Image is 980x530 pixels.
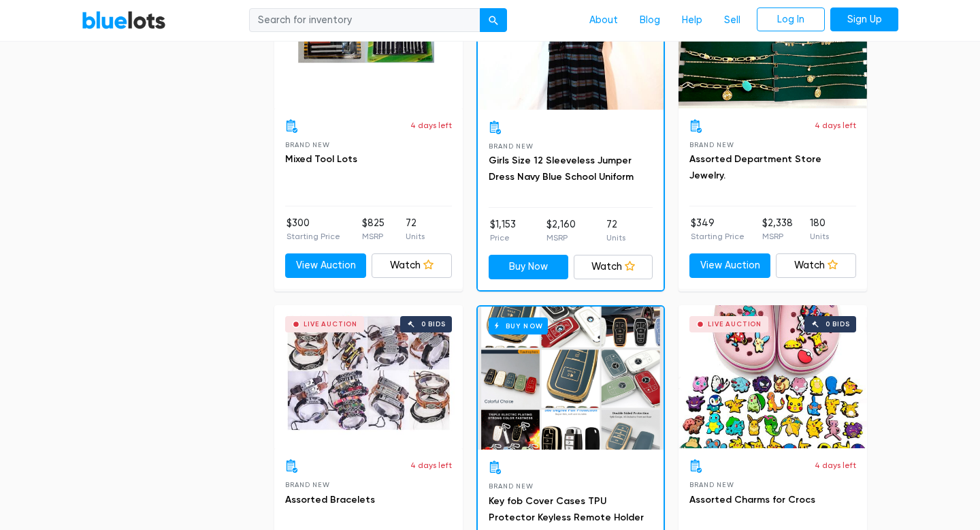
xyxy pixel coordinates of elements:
p: 4 days left [815,459,856,471]
a: About [578,7,629,33]
li: 72 [606,217,625,245]
p: MSRP [546,232,576,244]
li: $349 [691,216,745,243]
span: Brand New [689,481,734,488]
a: Mixed Tool Lots [285,153,357,165]
p: 4 days left [410,459,452,471]
input: Search for inventory [249,8,480,33]
a: Log In [757,7,825,32]
a: Blog [629,7,671,33]
span: Brand New [285,141,329,149]
a: View Auction [285,253,366,278]
p: Price [490,232,516,244]
a: Sell [713,7,751,33]
p: 4 days left [410,119,452,131]
div: Live Auction [708,321,762,328]
a: View Auction [689,253,770,278]
p: MSRP [362,230,385,243]
a: Help [671,7,713,33]
p: Units [810,230,829,243]
a: Live Auction 0 bids [274,305,463,448]
a: BlueLots [82,10,166,30]
span: Brand New [489,142,533,150]
li: $1,153 [490,217,516,245]
div: Live Auction [304,321,357,328]
div: 0 bids [826,321,850,328]
span: Brand New [689,141,734,149]
a: Buy Now [478,307,664,450]
span: Brand New [489,482,533,490]
h6: Buy Now [489,317,548,334]
a: Assorted Bracelets [285,494,375,505]
a: Girls Size 12 Sleeveless Jumper Dress Navy Blue School Uniform [489,155,634,183]
a: Watch [574,255,653,279]
li: $825 [362,216,385,243]
a: Sign Up [830,7,898,32]
a: Assorted Department Store Jewelry. [689,153,821,181]
li: $300 [287,216,340,243]
a: Key fob Cover Cases TPU Protector Keyless Remote Holder [489,495,644,523]
span: Brand New [285,481,329,488]
li: $2,338 [762,216,793,243]
li: $2,160 [546,217,576,245]
a: Watch [776,253,857,278]
li: 72 [406,216,425,243]
a: Watch [372,253,453,278]
p: Starting Price [287,230,340,243]
p: Units [406,230,425,243]
p: Starting Price [691,230,745,243]
a: Live Auction 0 bids [679,305,867,448]
p: Units [606,232,625,244]
p: 4 days left [815,119,856,131]
a: Assorted Charms for Crocs [689,494,815,505]
div: 0 bids [421,321,446,328]
p: MSRP [762,230,793,243]
a: Buy Now [489,255,568,279]
li: 180 [810,216,829,243]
